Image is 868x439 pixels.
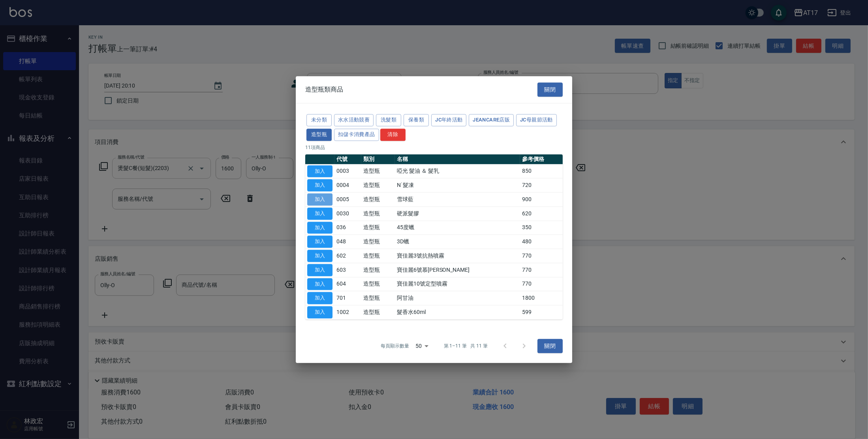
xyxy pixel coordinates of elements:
[334,249,361,263] td: 602
[376,114,401,126] button: 洗髮類
[361,164,395,178] td: 造型瓶
[307,165,333,177] button: 加入
[307,292,333,304] button: 加入
[361,305,395,319] td: 造型瓶
[334,192,361,207] td: 0005
[395,178,520,192] td: N˙髮凍
[395,305,520,319] td: 髮香水60ml
[395,249,520,263] td: 寶佳麗3號抗熱噴霧
[334,220,361,235] td: 036
[334,154,361,164] th: 代號
[334,263,361,277] td: 603
[305,86,343,93] span: 造型瓶類商品
[361,263,395,277] td: 造型瓶
[307,236,333,248] button: 加入
[334,291,361,305] td: 701
[431,114,466,126] button: JC年終活動
[361,235,395,249] td: 造型瓶
[380,129,406,141] button: 清除
[361,249,395,263] td: 造型瓶
[334,164,361,178] td: 0003
[307,207,333,220] button: 加入
[334,277,361,291] td: 604
[395,207,520,221] td: 硬派髮膠
[520,164,563,178] td: 850
[395,263,520,277] td: 寶佳麗6號慕[PERSON_NAME]
[306,129,332,141] button: 造型瓶
[334,305,361,319] td: 1002
[395,277,520,291] td: 寶佳麗10號定型噴霧
[306,114,332,126] button: 未分類
[520,277,563,291] td: 770
[395,220,520,235] td: 45度蠟
[305,144,563,151] p: 11 項商品
[520,207,563,221] td: 620
[520,235,563,249] td: 480
[395,164,520,178] td: 啞光 髮油 ＆ 髮乳
[520,192,563,207] td: 900
[361,277,395,291] td: 造型瓶
[334,129,379,141] button: 扣儲卡消費產品
[537,82,563,97] button: 關閉
[537,339,563,353] button: 關閉
[361,291,395,305] td: 造型瓶
[520,249,563,263] td: 770
[361,220,395,235] td: 造型瓶
[307,222,333,234] button: 加入
[404,114,429,126] button: 保養類
[307,179,333,192] button: 加入
[395,154,520,164] th: 名稱
[361,154,395,164] th: 類別
[334,235,361,249] td: 048
[381,342,409,349] p: 每頁顯示數量
[307,264,333,276] button: 加入
[520,291,563,305] td: 1800
[520,220,563,235] td: 350
[516,114,557,126] button: JC母親節活動
[395,291,520,305] td: 阿甘油
[469,114,514,126] button: JeanCare店販
[307,250,333,262] button: 加入
[307,193,333,205] button: 加入
[520,178,563,192] td: 720
[395,192,520,207] td: 雪球藍
[334,178,361,192] td: 0004
[307,306,333,318] button: 加入
[520,263,563,277] td: 770
[307,278,333,290] button: 加入
[361,207,395,221] td: 造型瓶
[444,342,488,349] p: 第 1–11 筆 共 11 筆
[334,207,361,221] td: 0030
[334,114,374,126] button: 水水活動競賽
[361,178,395,192] td: 造型瓶
[395,235,520,249] td: 3D蠟
[361,192,395,207] td: 造型瓶
[412,335,431,357] div: 50
[520,305,563,319] td: 599
[520,154,563,164] th: 參考價格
